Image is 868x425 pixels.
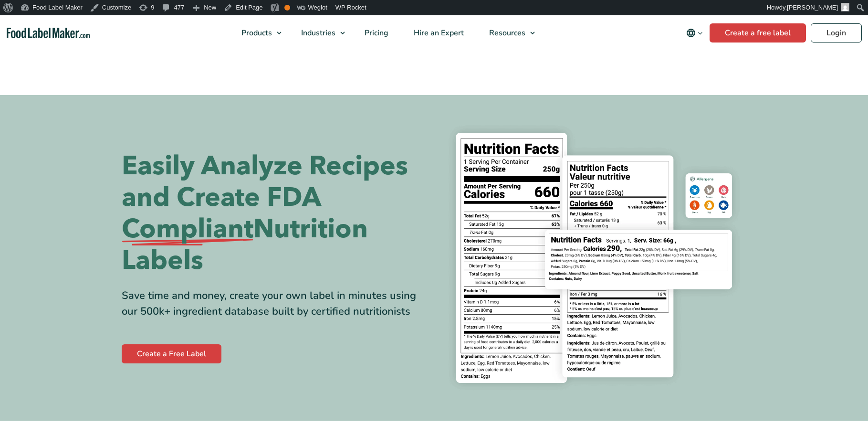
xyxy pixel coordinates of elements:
a: Food Label Maker homepage [7,28,90,39]
a: Login [811,23,862,42]
span: Compliant [122,213,253,245]
span: Products [239,28,273,38]
h1: Easily Analyze Recipes and Create FDA Nutrition Labels [122,150,427,276]
a: Create a Free Label [122,344,221,363]
span: [PERSON_NAME] [787,4,838,11]
span: Pricing [362,28,389,38]
a: Resources [477,15,540,51]
span: Resources [486,28,526,38]
span: Industries [298,28,336,38]
span: Hire an Expert [411,28,465,38]
div: OK [284,5,290,11]
div: Save time and money, create your own label in minutes using our 500k+ ingredient database built b... [122,288,427,319]
a: Pricing [352,15,399,51]
a: Products [229,15,286,51]
a: Hire an Expert [401,15,474,51]
button: Change language [680,23,710,42]
a: Create a free label [710,23,806,42]
a: Industries [289,15,350,51]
